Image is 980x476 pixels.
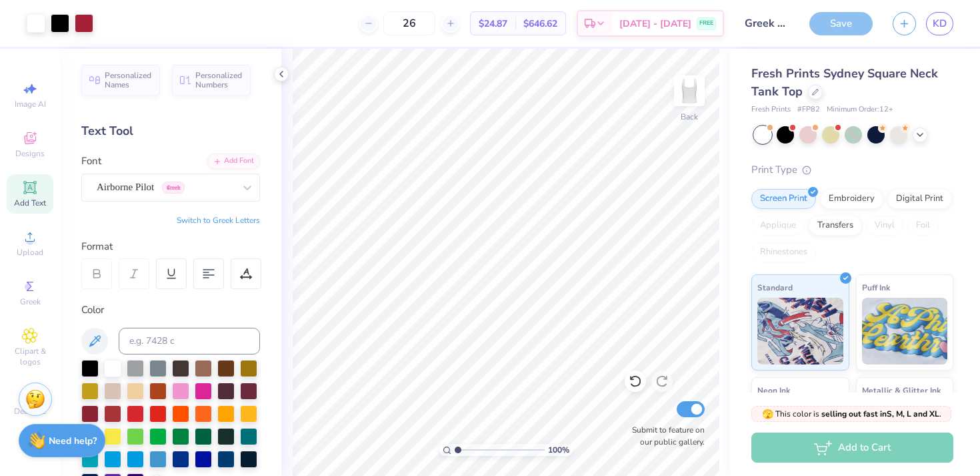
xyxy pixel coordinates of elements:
[866,216,903,236] div: Vinyl
[757,298,843,365] img: Standard
[751,162,953,178] div: Print Type
[20,296,41,307] span: Greek
[933,16,947,31] span: KD
[81,154,101,169] label: Font
[177,215,260,226] button: Switch to Greek Letters
[862,280,890,294] span: Puff Ink
[195,71,243,89] span: Personalized Numbers
[821,409,939,419] strong: selling out fast in S, M, L and XL
[548,444,569,456] span: 100 %
[15,148,45,159] span: Designs
[751,189,816,209] div: Screen Print
[762,408,941,420] span: This color is .
[809,216,862,236] div: Transfers
[862,383,941,397] span: Metallic & Glitter Ink
[479,17,507,31] span: $24.87
[751,216,805,236] div: Applique
[887,189,952,209] div: Digital Print
[751,242,816,262] div: Rhinestones
[676,77,703,104] img: Back
[681,111,698,123] div: Back
[81,302,260,318] div: Color
[383,11,435,35] input: – –
[757,383,790,397] span: Neon Ink
[734,10,799,37] input: Untitled Design
[907,216,939,236] div: Foil
[757,280,793,294] span: Standard
[827,104,893,115] span: Minimum Order: 12 +
[699,19,713,28] span: FREE
[762,408,773,421] span: 🫣
[14,198,46,208] span: Add Text
[625,424,705,448] label: Submit to feature on our public gallery.
[105,71,152,89] span: Personalized Names
[797,104,820,115] span: # FP82
[14,406,46,417] span: Decorate
[81,239,261,254] div: Format
[119,328,260,354] input: e.g. 7428 c
[81,122,260,140] div: Text Tool
[751,104,791,115] span: Fresh Prints
[820,189,883,209] div: Embroidery
[862,298,948,365] img: Puff Ink
[17,247,43,258] span: Upload
[523,17,557,31] span: $646.62
[751,65,938,99] span: Fresh Prints Sydney Square Neck Tank Top
[207,154,260,169] div: Add Font
[49,435,97,447] strong: Need help?
[619,17,691,31] span: [DATE] - [DATE]
[7,346,53,367] span: Clipart & logos
[15,99,46,109] span: Image AI
[926,12,953,35] a: KD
